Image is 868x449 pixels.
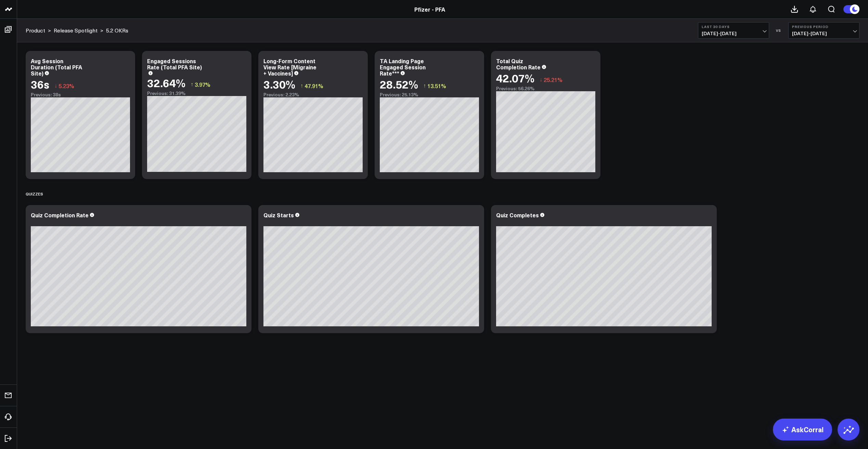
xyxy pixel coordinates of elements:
div: Previous: 31.39% [147,91,246,96]
div: Previous: 38s [31,92,130,97]
div: 32.64% [147,77,185,89]
span: 3.97% [195,81,210,88]
div: 3.30% [263,78,295,90]
a: Release Spotlight [54,27,98,34]
div: 36s [31,78,49,90]
span: 13.51% [427,82,446,90]
div: Quiz Starts [263,211,294,219]
div: Quiz Completion Rate [31,211,89,219]
span: 5.23% [59,82,74,90]
b: Last 30 Days [702,25,765,29]
a: 5.2 OKRs [106,27,128,34]
a: AskCorral [773,419,832,440]
div: > [54,27,103,34]
div: Previous: 2.23% [263,92,363,97]
span: ↑ [423,81,426,90]
div: Long-Form Content View Rate [Migraine + Vaccines] [263,57,316,77]
button: Last 30 Days[DATE]-[DATE] [698,22,769,39]
div: 28.52% [380,78,418,90]
div: Engaged Sessions Rate (Total PFA Site) [147,57,202,71]
div: Quizzes [26,186,43,202]
span: ↑ [300,81,303,90]
span: [DATE] - [DATE] [702,31,765,36]
div: VS [773,28,785,32]
button: Previous Period[DATE]-[DATE] [788,22,859,39]
span: [DATE] - [DATE] [792,31,856,36]
div: Total Quiz Completion Rate [496,57,541,71]
div: Previous: 56.26% [496,86,595,91]
span: ↓ [540,75,542,84]
div: > [26,27,51,34]
div: Quiz Completes [496,211,539,219]
a: Product [26,27,45,34]
b: Previous Period [792,25,856,29]
span: 25.21% [544,76,562,83]
span: ↑ [191,80,193,89]
span: 47.91% [305,82,323,90]
div: Avg Session Duration (Total PFA Site) [31,57,82,77]
a: Pfizer - PFA [414,5,445,13]
div: TA Landing Page Engaged Session Rate*** [380,57,426,77]
div: 42.07% [496,72,534,84]
div: Previous: 25.13% [380,92,479,97]
span: ↓ [54,81,57,90]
